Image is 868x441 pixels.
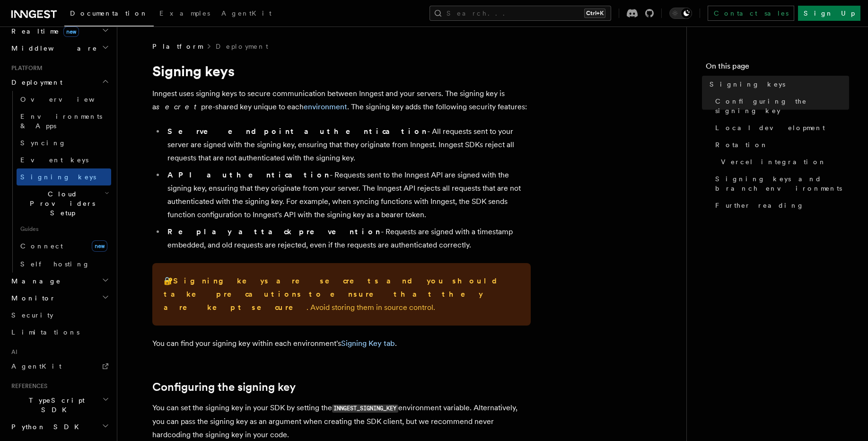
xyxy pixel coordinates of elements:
span: Platform [152,42,202,51]
span: Platform [8,64,43,72]
em: secret [156,102,201,111]
li: - Requests sent to the Inngest API are signed with the signing key, ensuring that they originate ... [165,168,531,221]
a: Signing keys and branch environments [711,170,849,197]
a: Local development [711,119,849,136]
span: Configuring the signing key [715,97,849,115]
a: Rotation [711,136,849,153]
button: Cloud Providers Setup [17,185,111,221]
a: AgentKit [216,3,277,26]
a: Signing keys [17,168,111,185]
a: Examples [154,3,216,26]
a: Self hosting [17,256,111,273]
span: Vercel integration [721,157,826,167]
button: Python SDK [8,418,111,435]
li: - All requests sent to your server are signed with the signing key, ensuring that they originate ... [165,125,531,165]
button: Deployment [8,74,111,91]
span: Self hosting [20,260,90,268]
kbd: Ctrl+K [584,9,605,18]
span: new [92,240,107,252]
a: Event keys [17,151,111,168]
span: Guides [17,221,111,237]
a: AgentKit [8,358,111,375]
span: Overview [20,96,118,103]
a: Vercel integration [717,153,849,170]
button: Search...Ctrl+K [430,6,611,21]
span: Connect [20,242,63,250]
a: Connectnew [17,237,111,256]
code: INNGEST_SIGNING_KEY [332,405,398,413]
p: Inngest uses signing keys to secure communication between Inngest and your servers. The signing k... [152,87,531,114]
a: Signing Key tab [341,339,395,348]
a: Contact sales [708,6,794,21]
span: AI [8,348,18,356]
span: Limitations [11,328,79,336]
a: Further reading [711,197,849,214]
span: Deployment [8,78,62,87]
a: Documentation [64,3,154,26]
li: - Requests are signed with a timestamp embedded, and old requests are rejected, even if the reque... [165,225,531,252]
a: Configuring the signing key [152,380,296,394]
button: Middleware [8,40,111,57]
button: Manage [8,273,111,290]
span: Python SDK [8,422,85,432]
strong: Replay attack prevention [167,227,381,236]
button: Monitor [8,290,111,307]
span: Monitor [8,293,56,303]
span: Signing keys [20,173,96,181]
span: Signing keys [710,79,785,89]
span: Event keys [20,156,88,164]
span: Signing keys and branch environments [715,174,849,193]
span: Further reading [715,201,804,210]
a: Overview [17,91,111,108]
span: Middleware [8,44,97,53]
a: Configuring the signing key [711,93,849,119]
p: You can find your signing key within each environment's . [152,337,531,350]
span: Rotation [715,140,768,150]
button: TypeScript SDK [8,392,111,418]
span: Syncing [20,139,66,147]
a: environment [304,102,347,111]
div: Deployment [8,91,111,273]
span: Security [11,311,53,319]
a: Security [8,307,111,324]
a: Deployment [216,42,268,51]
span: Documentation [70,9,148,17]
span: Realtime [8,26,79,36]
a: Signing keys [706,76,849,93]
span: new [63,26,79,37]
span: AgentKit [221,9,272,17]
span: References [8,382,47,390]
h4: On this page [706,61,849,76]
strong: Signing keys are secrets and you should take precautions to ensure that they are kept secure [164,276,505,312]
a: Limitations [8,324,111,341]
strong: Serve endpoint authentication [167,127,427,136]
span: Manage [8,276,61,286]
a: Environments & Apps [17,108,111,134]
h1: Signing keys [152,62,531,79]
a: Sign Up [798,6,860,21]
p: 🔐 . Avoid storing them in source control. [164,274,519,314]
span: Examples [159,9,210,17]
button: Realtimenew [8,23,111,40]
button: Toggle dark mode [669,8,692,19]
strong: API authentication [167,170,330,179]
span: Environments & Apps [20,113,102,130]
span: TypeScript SDK [8,396,102,415]
span: Local development [715,123,825,132]
span: Cloud Providers Setup [17,189,105,218]
span: AgentKit [11,362,61,370]
a: Syncing [17,134,111,151]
